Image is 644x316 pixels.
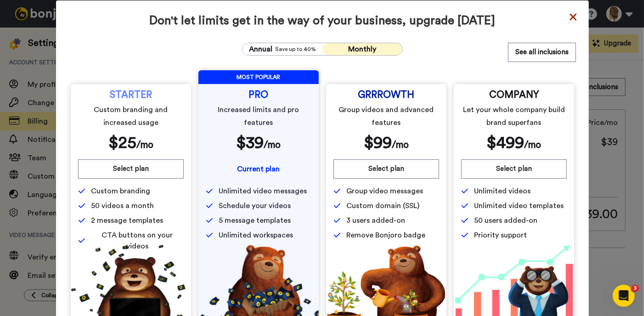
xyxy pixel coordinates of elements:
span: 3 [632,285,639,292]
span: Monthly [349,45,377,53]
span: 5 message templates [219,215,291,226]
span: 50 videos a month [91,200,154,211]
span: /mo [264,140,281,150]
button: Select plan [333,159,439,179]
span: $ 99 [364,135,392,151]
iframe: Intercom live chat [613,285,635,307]
span: Group videos and advanced features [335,103,438,129]
span: Current plan [237,165,280,173]
span: /mo [136,140,153,150]
span: Increased limits and pro features [208,103,310,129]
span: 3 users added-on [346,215,405,226]
button: Monthly [322,43,402,55]
span: STARTER [110,91,152,99]
span: CTA buttons on your videos [91,230,184,252]
span: /mo [392,140,409,150]
span: Schedule your videos [219,200,291,211]
span: Priority support [474,230,527,241]
span: /mo [525,140,542,150]
button: See all inclusions [508,43,576,62]
button: AnnualSave up to 40% [243,43,322,55]
span: $ 499 [487,135,525,151]
span: Unlimited video messages [219,186,307,197]
span: GRRROWTH [358,91,415,99]
span: Let your whole company build brand superfans [463,103,565,129]
span: Custom domain (SSL) [346,200,419,211]
span: Custom branding [91,186,150,197]
span: Unlimited video templates [474,200,564,211]
span: PRO [249,91,269,99]
button: Select plan [461,159,567,179]
span: Remove Bonjoro badge [346,230,425,241]
span: Group video messages [346,186,423,197]
span: Save up to 40% [275,45,316,53]
span: Unlimited workspaces [219,230,293,241]
span: Annual [249,44,272,55]
button: Select plan [78,159,184,179]
span: Don't let limits get in the way of your business, upgrade [DATE] [69,13,576,28]
span: MOST POPULAR [198,70,319,84]
span: 50 users added-on [474,215,537,226]
span: Unlimited videos [474,186,531,197]
span: 2 message templates [91,215,163,226]
span: COMPANY [489,91,539,99]
span: $ 25 [108,135,136,151]
span: Custom branding and increased usage [80,103,182,129]
span: $ 39 [237,135,264,151]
